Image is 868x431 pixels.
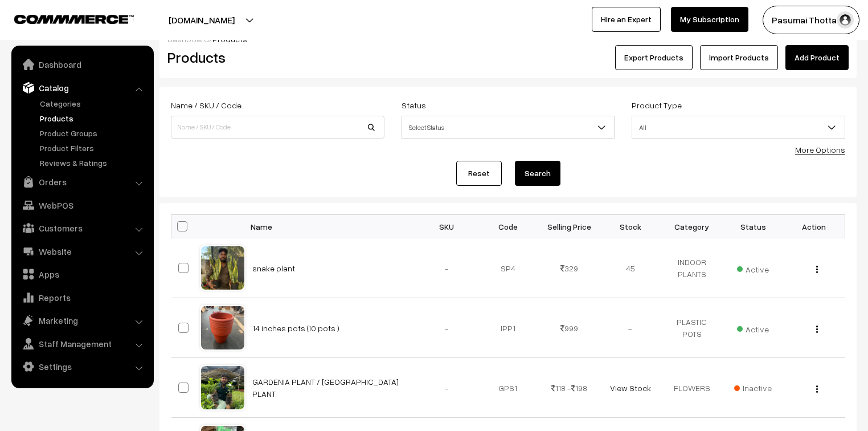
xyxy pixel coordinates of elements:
[661,298,723,358] td: PLASTIC POTS
[37,142,150,154] a: Product Filters
[515,161,560,186] button: Search
[416,215,478,238] th: SKU
[615,45,693,70] button: Export Products
[661,358,723,418] td: FLOWERS
[785,45,849,70] a: Add Product
[252,377,399,399] a: GARDENIA PLANT / [GEOGRAPHIC_DATA] PLANT
[539,238,600,298] td: 329
[37,112,150,124] a: Products
[252,323,339,333] a: 14 inches pots (10 pots )
[37,157,150,169] a: Reviews & Ratings
[661,215,723,238] th: Category
[477,215,539,238] th: Code
[734,382,772,394] span: Inactive
[14,287,150,308] a: Reports
[14,356,150,377] a: Settings
[14,241,150,262] a: Website
[14,15,134,23] img: COMMMERCE
[477,298,539,358] td: IPP1
[700,45,778,70] a: Import Products
[737,261,769,275] span: Active
[539,298,600,358] td: 999
[14,78,150,98] a: Catalog
[784,215,845,238] th: Action
[416,358,478,418] td: -
[14,54,150,75] a: Dashboard
[456,161,502,186] a: Reset
[816,385,818,393] img: Menu
[402,117,615,137] span: Select Status
[402,116,615,139] span: Select Status
[632,117,845,137] span: All
[402,99,426,111] label: Status
[600,238,661,298] td: 45
[252,263,295,273] a: snake plant
[14,310,150,331] a: Marketing
[416,298,478,358] td: -
[632,116,845,139] span: All
[661,238,723,298] td: INDOOR PLANTS
[14,218,150,238] a: Customers
[722,215,784,238] th: Status
[14,264,150,284] a: Apps
[167,48,383,66] h2: Products
[539,215,600,238] th: Selling Price
[14,172,150,192] a: Orders
[37,127,150,139] a: Product Groups
[129,6,275,34] button: [DOMAIN_NAME]
[37,97,150,109] a: Categories
[477,358,539,418] td: GPS1
[245,215,416,238] th: Name
[816,326,818,333] img: Menu
[477,238,539,298] td: SP4
[14,11,114,25] a: COMMMERCE
[795,145,845,154] a: More Options
[610,383,651,393] a: View Stock
[14,195,150,215] a: WebPOS
[837,11,854,29] img: user
[763,6,859,34] button: Pasumai Thotta…
[416,238,478,298] td: -
[737,320,769,335] span: Active
[171,99,241,111] label: Name / SKU / Code
[600,215,661,238] th: Stock
[592,7,661,32] a: Hire an Expert
[671,7,748,32] a: My Subscription
[14,334,150,354] a: Staff Management
[816,266,818,273] img: Menu
[539,358,600,418] td: 118 - 198
[171,116,384,139] input: Name / SKU / Code
[600,298,661,358] td: -
[632,99,682,111] label: Product Type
